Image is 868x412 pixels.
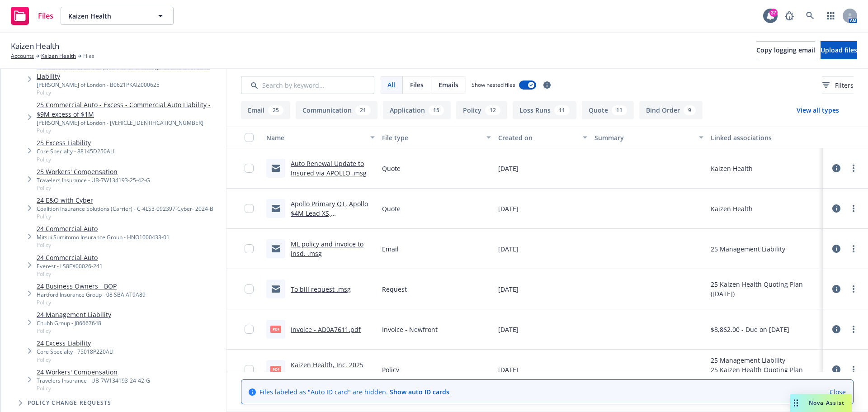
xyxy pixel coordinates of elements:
[37,270,103,278] span: Policy
[711,164,753,173] div: Kaizen Health
[245,164,254,173] input: Toggle Row Selected
[410,80,424,90] span: Files
[684,105,696,115] div: 9
[37,176,150,184] div: Travelers Insurance - UB-7W134193-25-42-G
[822,76,854,94] button: Filters
[756,41,815,59] button: Copy logging email
[711,204,753,213] div: Kaizen Health
[37,281,146,291] a: 24 Business Owners - BOP
[291,199,374,246] a: Apollo Primary QT, Apollo $4M Lead XS, [GEOGRAPHIC_DATA] $5M x $5M renewal quotes via AMWINS .msg
[769,9,778,17] div: 37
[387,80,395,90] span: All
[848,324,859,335] a: more
[848,284,859,294] a: more
[37,213,213,220] span: Policy
[37,262,103,270] div: Everest - LS8EX00026-241
[241,76,374,94] input: Search by keyword...
[495,127,591,148] button: Created on
[245,244,254,253] input: Toggle Row Selected
[830,387,846,397] a: Close
[711,355,819,365] div: 25 Management Liability
[266,133,365,142] div: Name
[711,244,785,254] div: 25 Management Liability
[245,133,254,142] input: Select all
[37,100,222,119] a: 25 Commercial Auto - Excess - Commercial Auto Liability - $9M excess of $1M
[498,133,578,142] div: Created on
[756,46,815,54] span: Copy logging email
[37,184,150,192] span: Policy
[848,364,859,375] a: more
[594,133,693,142] div: Summary
[439,80,458,90] span: Emails
[822,81,854,90] span: Filters
[245,204,254,213] input: Toggle Row Selected
[37,195,213,205] a: 24 E&O with Cyber
[707,127,823,148] button: Linked associations
[498,164,519,173] span: [DATE]
[61,7,174,25] button: Kaizen Health
[37,310,111,319] a: 24 Management Liability
[382,204,401,213] span: Quote
[291,159,367,177] a: Auto Renewal Update to Insured via APOLLO .msg
[382,164,401,173] span: Quote
[513,101,576,119] button: Loss Runs
[291,240,363,258] a: ML policy and invoice to insd. .msg
[291,360,363,379] a: Kaizen Health, Inc. 2025 D&O-EPL Policy.pdf
[711,365,819,384] div: 25 Kaizen Health Quoting Plan ([DATE])
[7,3,57,28] a: Files
[383,101,451,119] button: Application
[382,365,399,374] span: Policy
[37,81,222,89] div: [PERSON_NAME] of London - B0621PKAIZ000625
[711,133,819,142] div: Linked associations
[848,163,859,174] a: more
[37,127,222,134] span: Policy
[848,203,859,214] a: more
[291,285,351,294] a: To bill request .msg
[472,81,515,89] span: Show nested files
[554,105,570,115] div: 11
[37,156,114,163] span: Policy
[11,52,34,60] a: Accounts
[37,384,150,392] span: Policy
[382,284,407,294] span: Request
[711,325,789,334] div: $8,862.00 - Due on [DATE]
[241,101,290,119] button: Email
[291,325,361,334] a: Invoice - AD0A7611.pdf
[821,46,857,54] span: Upload files
[37,377,150,384] div: Travelers Insurance - UB-7W134193-24-42-G
[11,40,59,52] span: Kaizen Health
[270,366,281,373] span: pdf
[37,319,111,327] div: Chubb Group - J06667648
[37,367,150,377] a: 24 Workers' Compensation
[498,244,519,254] span: [DATE]
[711,279,819,298] div: 25 Kaizen Health Quoting Plan ([DATE])
[498,284,519,294] span: [DATE]
[245,365,254,374] input: Toggle Row Selected
[37,224,170,233] a: 24 Commercial Auto
[382,133,481,142] div: File type
[37,233,170,241] div: Mitsui Sumitomo Insurance Group - HNO1000433-01
[37,89,222,96] span: Policy
[591,127,707,148] button: Summary
[801,7,819,25] a: Search
[390,388,449,396] a: Show auto ID cards
[37,147,114,155] div: Core Specialty - 88145D250ALI
[83,52,94,60] span: Files
[639,101,703,119] button: Bind Order
[456,101,507,119] button: Policy
[37,205,213,213] div: Coalition Insurance Solutions (Carrier) - C-4LS3-092397-Cyber- 2024-B
[498,365,519,374] span: [DATE]
[37,338,113,348] a: 24 Excess Liability
[270,326,281,332] span: pdf
[259,387,449,397] span: Files labeled as "Auto ID card" are hidden.
[37,298,146,306] span: Policy
[782,101,854,119] button: View all types
[848,243,859,254] a: more
[37,253,103,262] a: 24 Commercial Auto
[37,241,170,249] span: Policy
[41,52,76,60] a: Kaizen Health
[582,101,634,119] button: Quote
[37,291,146,298] div: Hartford Insurance Group - 08 SBA AT9A89
[821,41,857,59] button: Upload files
[37,167,150,176] a: 25 Workers' Compensation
